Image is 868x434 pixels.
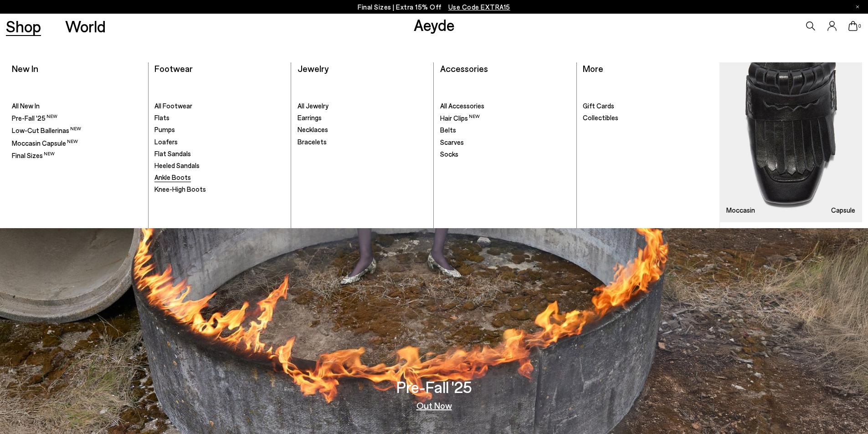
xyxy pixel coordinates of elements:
[440,150,458,158] span: Socks
[298,125,428,134] a: Necklaces
[720,62,862,222] img: Mobile_e6eede4d-78b8-4bd1-ae2a-4197e375e133_900x.jpg
[414,15,455,34] a: Aeyde
[440,114,480,122] span: Hair Clips
[848,21,858,31] a: 0
[583,102,714,111] a: Gift Cards
[65,18,106,34] a: World
[154,125,175,133] span: Pumps
[154,173,191,181] span: Ankle Boots
[726,207,755,214] h3: Moccasin
[440,150,570,159] a: Socks
[154,113,285,123] a: Flats
[12,113,142,123] a: Pre-Fall '25
[583,113,618,122] span: Collectibles
[448,3,510,11] span: Navigate to /collections/ss25-final-sizes
[583,63,603,74] a: More
[154,102,192,110] span: All Footwear
[154,113,169,122] span: Flats
[440,138,464,146] span: Scarves
[12,102,40,110] span: All New In
[12,126,81,134] span: Low-Cut Ballerinas
[440,126,570,135] a: Belts
[12,63,38,74] a: New In
[720,62,862,222] a: Moccasin Capsule
[154,63,193,74] a: Footwear
[154,185,285,194] a: Knee-High Boots
[12,151,142,160] a: Final Sizes
[416,401,452,410] a: Out Now
[154,125,285,134] a: Pumps
[154,173,285,182] a: Ankle Boots
[6,18,41,34] a: Shop
[12,102,142,111] a: All New In
[12,151,55,159] span: Final Sizes
[298,113,322,122] span: Earrings
[396,379,472,395] h3: Pre-Fall '25
[154,161,285,170] a: Heeled Sandals
[154,149,191,158] span: Flat Sandals
[440,102,570,111] a: All Accessories
[12,139,78,147] span: Moccasin Capsule
[154,185,206,193] span: Knee-High Boots
[583,102,614,110] span: Gift Cards
[154,138,178,146] span: Loafers
[154,149,285,158] a: Flat Sandals
[154,102,285,111] a: All Footwear
[12,138,142,148] a: Moccasin Capsule
[831,207,855,214] h3: Capsule
[298,102,329,110] span: All Jewelry
[298,102,428,111] a: All Jewelry
[298,113,428,123] a: Earrings
[440,102,484,110] span: All Accessories
[298,138,327,146] span: Bracelets
[154,138,285,147] a: Loafers
[298,125,328,133] span: Necklaces
[440,63,488,74] a: Accessories
[12,126,142,135] a: Low-Cut Ballerinas
[298,138,428,147] a: Bracelets
[858,24,862,29] span: 0
[440,113,570,123] a: Hair Clips
[440,126,456,134] span: Belts
[440,138,570,147] a: Scarves
[12,114,57,122] span: Pre-Fall '25
[358,1,510,13] p: Final Sizes | Extra 15% Off
[298,63,329,74] a: Jewelry
[583,113,714,123] a: Collectibles
[154,161,200,169] span: Heeled Sandals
